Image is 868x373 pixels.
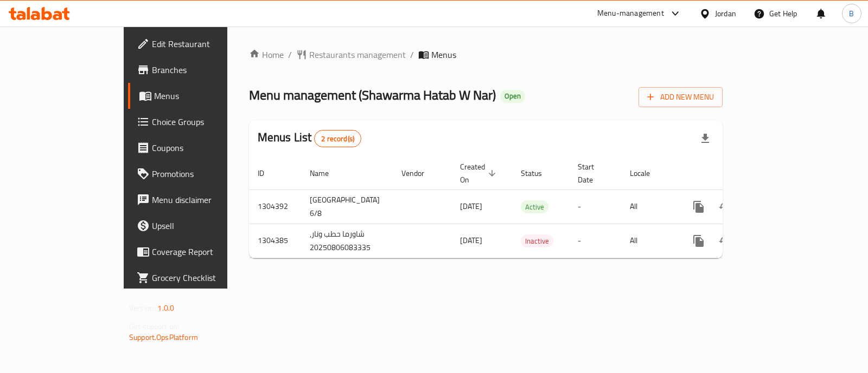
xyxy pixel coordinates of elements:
[314,130,361,147] div: Total records count
[128,187,269,213] a: Menu disclaimer
[630,167,664,180] span: Locale
[152,115,260,128] span: Choice Groups
[315,134,361,144] span: 2 record(s)
[621,189,677,224] td: All
[686,194,712,220] button: more
[152,219,260,232] span: Upsell
[621,224,677,258] td: All
[129,319,179,333] span: Get support on:
[647,90,714,104] span: Add New Menu
[152,63,260,76] span: Branches
[500,91,525,101] span: Open
[249,189,301,224] td: 1304392
[301,189,393,224] td: [GEOGRAPHIC_DATA] 6/8
[128,161,269,187] a: Promotions
[500,90,525,103] div: Open
[258,167,278,180] span: ID
[152,37,260,50] span: Edit Restaurant
[521,234,553,247] div: Inactive
[309,48,406,61] span: Restaurants management
[460,233,482,247] span: [DATE]
[128,135,269,161] a: Coupons
[128,213,269,239] a: Upsell
[157,301,174,315] span: 1.0.0
[152,167,260,180] span: Promotions
[128,265,269,291] a: Grocery Checklist
[152,141,260,154] span: Coupons
[128,109,269,135] a: Choice Groups
[249,48,723,61] nav: breadcrumb
[410,48,414,61] li: /
[128,57,269,83] a: Branches
[249,157,799,258] table: enhanced table
[152,193,260,206] span: Menu disclaimer
[692,126,718,152] div: Export file
[128,83,269,109] a: Menus
[249,83,496,107] span: Menu management ( Shawarma Hatab W Nar )
[431,48,456,61] span: Menus
[154,89,260,102] span: Menus
[310,167,343,180] span: Name
[301,224,393,258] td: شاورما حطب ونار, 20250806083335
[258,129,361,147] h2: Menus List
[597,7,664,20] div: Menu-management
[296,48,406,61] a: Restaurants management
[460,199,482,213] span: [DATE]
[401,167,438,180] span: Vendor
[521,201,548,213] span: Active
[849,8,854,19] span: B
[152,271,260,284] span: Grocery Checklist
[677,157,799,190] th: Actions
[712,228,738,254] button: Change Status
[569,189,621,224] td: -
[129,301,156,315] span: Version:
[715,8,736,19] div: Jordan
[521,200,548,213] div: Active
[639,87,723,107] button: Add New Menu
[521,167,556,180] span: Status
[152,245,260,258] span: Coverage Report
[712,194,738,220] button: Change Status
[578,160,608,186] span: Start Date
[128,31,269,57] a: Edit Restaurant
[129,330,198,344] a: Support.OpsPlatform
[686,228,712,254] button: more
[569,224,621,258] td: -
[128,239,269,265] a: Coverage Report
[288,48,292,61] li: /
[249,224,301,258] td: 1304385
[521,235,553,247] span: Inactive
[460,160,499,186] span: Created On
